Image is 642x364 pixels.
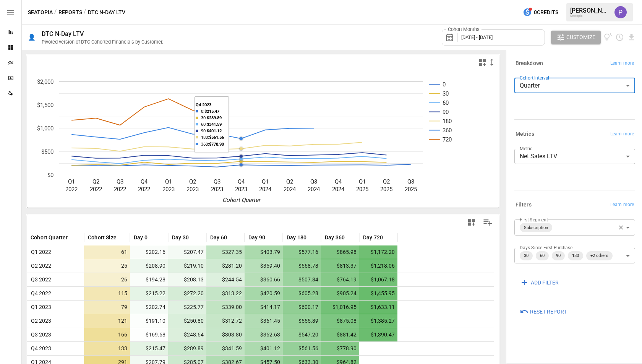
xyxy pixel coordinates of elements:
text: $1,000 [37,125,53,132]
span: $403.79 [248,245,281,259]
span: Day 180 [287,234,306,241]
button: Prateek Batra [610,2,631,23]
span: $360.66 [248,273,281,286]
text: Q2 [383,178,390,185]
span: Q1 2022 [28,245,51,259]
span: $339.00 [210,301,243,314]
span: Learn more [610,201,634,209]
span: $359.40 [248,259,281,273]
span: $202.16 [134,245,167,259]
span: $764.19 [325,273,358,286]
text: Q4 [141,178,148,185]
span: $555.89 [287,314,319,328]
span: $327.35 [210,245,243,259]
span: Day 360 [325,234,345,241]
text: 2022 [65,186,78,193]
h6: Filters [516,201,532,209]
span: Day 30 [172,234,189,241]
span: Q4 2023 [28,342,51,355]
span: $191.10 [134,314,167,328]
text: Q2 [286,178,293,185]
span: $313.22 [210,287,243,300]
span: Q2 2023 [28,314,51,328]
span: $208.13 [172,273,205,286]
span: Q3 2022 [28,273,51,286]
button: Reset Report [514,305,572,318]
span: $881.42 [325,328,358,341]
text: 90 [443,109,449,115]
text: 2022 [114,186,126,193]
span: Day 0 [134,234,148,241]
span: $361.45 [248,314,281,328]
span: $507.84 [287,273,319,286]
span: +2 others [587,251,611,260]
span: $281.20 [210,259,243,273]
label: Days Since First Purchase [520,244,572,251]
span: Reset Report [530,307,567,317]
button: 0Credits [520,5,561,19]
span: 180 [569,251,582,260]
span: Day 720 [363,234,383,241]
label: Metric [520,145,532,152]
span: 115 [88,287,128,300]
text: 0 [443,81,446,88]
button: Schedule report [615,33,624,42]
span: 61 [88,245,128,259]
span: Subscription [521,223,551,232]
span: $225.77 [172,301,205,314]
img: Prateek Batra [614,6,627,18]
text: Q3 [310,178,317,185]
span: Cohort Size [88,234,117,241]
div: A chart. [27,70,493,208]
div: / [54,8,57,17]
text: 2024 [284,186,296,193]
span: $561.56 [287,342,319,355]
span: $547.20 [287,328,319,341]
div: Pivoted version of DTC Cohorted Financials by Customer. [42,39,163,45]
text: Q1 [165,178,172,185]
text: 2023 [162,186,175,193]
span: $1,067.18 [363,273,396,286]
text: 2024 [332,186,345,193]
span: $303.80 [210,328,243,341]
text: 180 [443,118,452,125]
label: Cohort Months [446,26,481,33]
text: 360 [443,127,452,134]
button: Reports [58,8,82,17]
text: Q2 [92,178,99,185]
button: ADD FILTER [514,276,564,289]
span: $1,016.95 [325,301,358,314]
text: $1,500 [37,102,53,109]
span: $341.59 [210,342,243,355]
span: $568.78 [287,259,319,273]
span: $813.37 [325,259,358,273]
div: Seatopia [570,14,610,18]
span: 25 [88,259,128,273]
text: 2025 [405,186,417,193]
span: $600.17 [287,301,319,314]
span: Learn more [610,130,634,138]
div: DTC N-Day LTV [42,30,84,37]
text: 720 [443,136,452,143]
button: Seatopia [28,8,53,17]
span: $207.47 [172,245,205,259]
span: $865.98 [325,245,358,259]
text: Q1 [262,178,269,185]
text: 2022 [138,186,150,193]
text: 2025 [380,186,392,193]
span: 90 [553,251,564,260]
span: 133 [88,342,128,355]
text: Q4 [238,178,245,185]
span: $219.10 [172,259,205,273]
text: $500 [41,148,53,155]
div: [PERSON_NAME] [570,7,610,14]
span: $194.28 [134,273,167,286]
span: ADD FILTER [531,278,559,288]
span: $289.89 [172,342,205,355]
text: Q1 [359,178,366,185]
span: Day 90 [248,234,265,241]
span: $169.68 [134,328,167,341]
span: 0 Credits [534,8,558,17]
span: [DATE] - [DATE] [461,34,493,40]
